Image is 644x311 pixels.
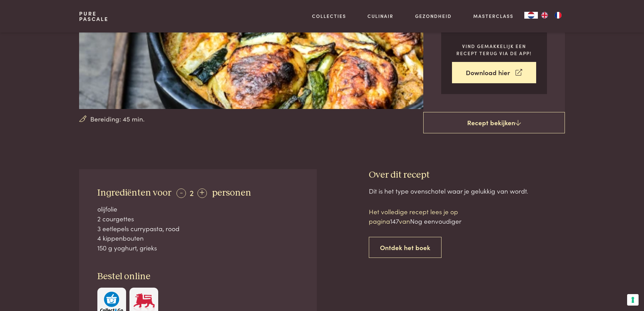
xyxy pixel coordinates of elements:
a: Culinair [367,13,393,20]
a: Collecties [312,13,346,20]
ul: Language list [538,12,565,19]
a: Recept bekijken [423,112,565,134]
div: olijfolie [97,204,299,214]
span: personen [212,188,251,198]
div: 3 eetlepels currypasta, rood [97,224,299,234]
aside: Language selected: Nederlands [524,12,565,19]
a: NL [524,12,538,19]
span: Nog eenvoudiger [410,216,461,225]
a: Gezondheid [415,13,452,20]
div: Dit is het type ovenschotel waar je gelukkig van wordt. [369,186,565,196]
a: Download hier [452,62,536,83]
a: PurePascale [79,11,109,22]
p: Vind gemakkelijk een recept terug via de app! [452,43,536,57]
a: FR [551,12,565,19]
div: + [197,188,207,198]
h3: Bestel online [97,271,299,283]
button: Uw voorkeuren voor toestemming voor trackingtechnologieën [627,294,639,306]
h3: Over dit recept [369,169,565,181]
a: Masterclass [473,13,514,20]
div: 150 g yoghurt, grieks [97,243,299,253]
span: 147 [390,216,399,225]
span: Ingrediënten voor [97,188,171,198]
div: Language [524,12,538,19]
span: 2 [190,187,194,198]
div: 2 courgettes [97,214,299,224]
div: - [176,188,186,198]
div: 4 kippenbouten [97,233,299,243]
p: Het volledige recept lees je op pagina van [369,207,484,226]
a: EN [538,12,551,19]
a: Ontdek het boek [369,237,442,258]
span: Bereiding: 45 min. [90,114,145,124]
